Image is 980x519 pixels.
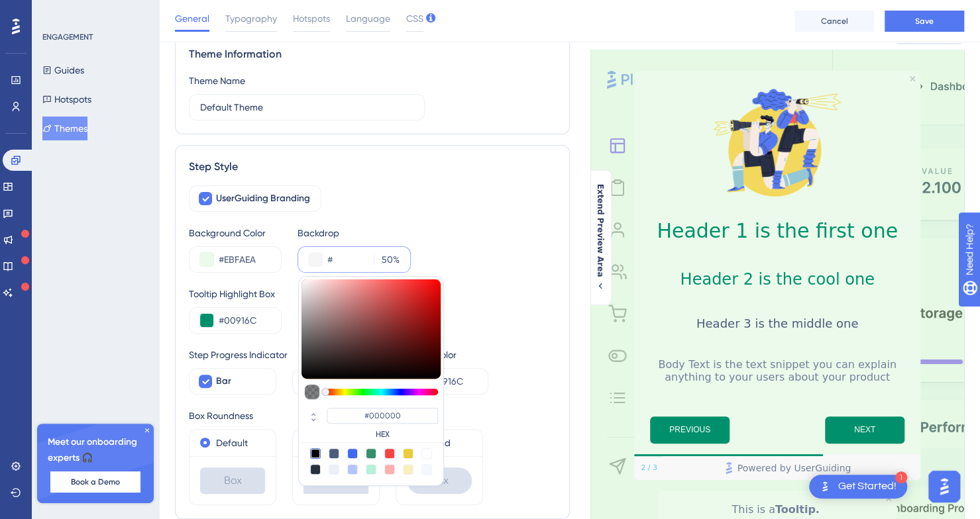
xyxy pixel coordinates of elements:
[216,435,248,451] label: Default
[641,463,657,473] div: Step 2 of 3
[216,373,231,389] span: Bar
[794,11,874,32] button: Cancel
[645,358,910,383] p: Body Text is the text snippet you can explain anything to your users about your product
[293,11,330,26] span: Hotspots
[200,467,265,494] div: Box
[825,416,904,444] button: Next
[71,477,120,487] span: Book a Demo
[189,46,556,62] div: Theme Information
[775,503,820,516] b: Tooltip.
[216,191,310,207] span: UserGuiding Branding
[42,58,84,82] button: Guides
[189,286,556,302] div: Tooltip Highlight Box
[327,429,438,440] label: HEX
[378,252,393,267] input: %
[406,11,423,26] span: CSS
[189,225,282,241] div: Background Color
[225,11,277,26] span: Typography
[838,479,897,494] div: Get Started!
[48,434,143,466] span: Meet our onboarding experts 🎧
[590,183,611,291] button: Extend Preview Area
[175,11,209,26] span: General
[711,76,844,209] img: Modal Media
[634,456,920,480] div: Footer
[42,87,91,111] button: Hotspots
[910,76,915,81] div: Close Preview
[885,11,964,32] button: Save
[189,408,556,424] div: Box Roundness
[924,467,964,506] iframe: UserGuiding AI Assistant Launcher
[298,225,411,241] div: Backdrop
[915,16,934,26] span: Save
[31,3,83,19] span: Need Help?
[189,159,556,175] div: Step Style
[669,501,886,518] p: This is a
[809,475,907,498] div: Open Get Started! checklist, remaining modules: 1
[346,11,390,26] span: Language
[645,219,910,242] h1: Header 1 is the first one
[737,460,851,476] span: Powered by UserGuiding
[189,73,245,89] div: Theme Name
[200,100,413,115] input: Theme Name
[650,416,730,444] button: Previous
[42,32,93,42] div: ENGAGEMENT
[895,471,907,483] div: 1
[374,252,400,267] label: %
[595,183,606,277] span: Extend Preview Area
[42,117,87,140] button: Themes
[189,347,380,363] div: Step Progress Indicator
[821,16,848,26] span: Cancel
[645,270,910,289] h2: Header 2 is the cool one
[817,479,833,495] img: launcher-image-alternative-text
[50,471,140,493] button: Book a Demo
[645,316,910,330] h3: Header 3 is the middle one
